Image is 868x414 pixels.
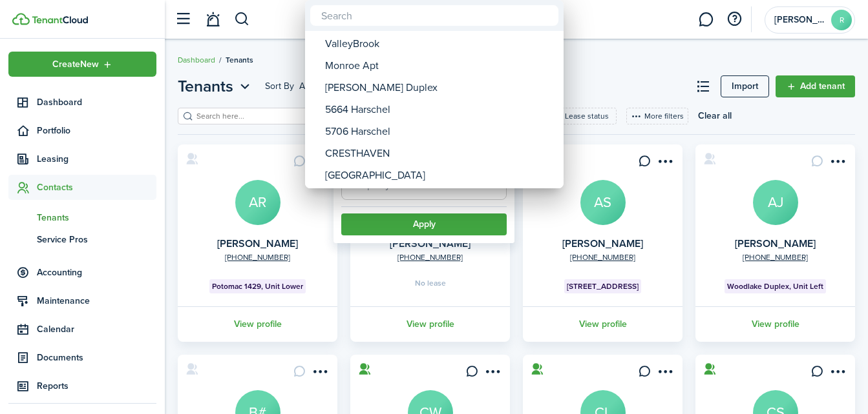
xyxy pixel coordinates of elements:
[325,164,554,186] div: [GEOGRAPHIC_DATA]
[325,143,554,164] div: CRESTHAVEN
[325,121,554,143] div: 5706 Harschel
[310,5,558,26] input: Search
[325,99,554,121] div: 5664 Harschel
[325,33,554,55] div: ValleyBrook
[325,77,554,99] div: [PERSON_NAME] Duplex
[325,55,554,77] div: Monroe Apt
